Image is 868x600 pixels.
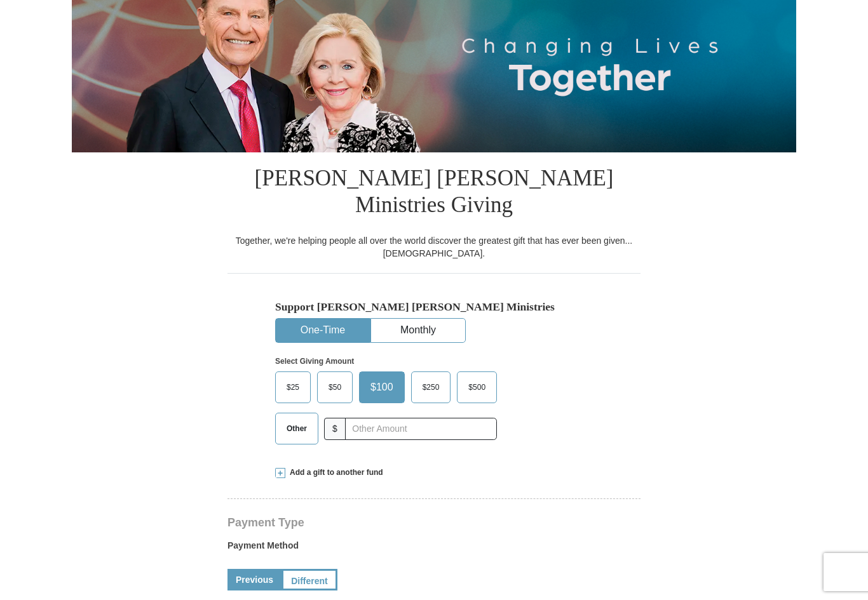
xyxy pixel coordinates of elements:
[227,234,641,260] div: Together, we're helping people all over the world discover the greatest gift that has ever been g...
[275,357,354,366] strong: Select Giving Amount
[322,378,348,397] span: $50
[276,319,370,342] button: One-Time
[324,418,346,440] span: $
[275,300,593,314] h5: Support [PERSON_NAME] [PERSON_NAME] Ministries
[281,569,337,590] a: Different
[227,539,641,558] label: Payment Method
[227,152,641,234] h1: [PERSON_NAME] [PERSON_NAME] Ministries Giving
[227,517,641,528] h4: Payment Type
[371,319,465,342] button: Monthly
[416,378,446,397] span: $250
[462,378,492,397] span: $500
[280,419,313,438] span: Other
[364,378,400,397] span: $100
[227,569,281,590] a: Previous
[285,467,383,478] span: Add a gift to another fund
[345,418,497,440] input: Other Amount
[280,378,306,397] span: $25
